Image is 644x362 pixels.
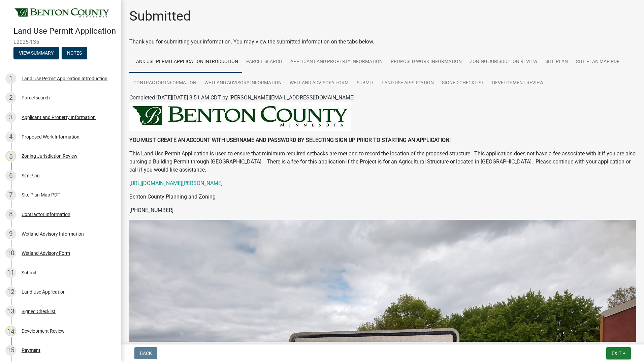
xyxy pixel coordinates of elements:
button: Notes [62,47,87,59]
p: Benton County Planning and Zoning [129,193,636,201]
div: 14 [5,326,16,336]
div: 7 [5,189,16,200]
div: 3 [5,112,16,123]
div: 2 [5,92,16,103]
div: 12 [5,286,16,297]
p: [PHONE_NUMBER] [129,206,636,214]
span: Completed [DATE][DATE] 8:51 AM CDT by [PERSON_NAME][EMAIL_ADDRESS][DOMAIN_NAME] [129,94,355,101]
wm-modal-confirm: Summary [13,51,59,56]
div: Wetland Advisory Form [22,251,70,255]
wm-modal-confirm: Notes [62,51,87,56]
a: [URL][DOMAIN_NAME][PERSON_NAME] [129,180,223,186]
div: Parcel search [22,95,50,100]
a: Parcel search [242,51,286,73]
div: Thank you for submitting your information. You may view the submitted information on the tabs below. [129,38,636,46]
span: L2025-135 [13,39,108,45]
a: Site Plan Map PDF [572,51,623,73]
a: Proposed Work Information [387,51,466,73]
div: 8 [5,209,16,220]
div: 13 [5,306,16,317]
div: 15 [5,345,16,356]
img: BENTON_HEADER_6a8b96a6-b3ba-419c-b71a-ca67a580911a.jfif [129,102,351,131]
a: Applicant and Property Information [286,51,387,73]
div: 11 [5,267,16,278]
span: Back [140,351,152,356]
a: Site Plan [541,51,572,73]
div: 5 [5,151,16,161]
div: 1 [5,73,16,84]
a: Zoning Jurisdiction Review [466,51,541,73]
div: 4 [5,131,16,142]
a: Contractor Information [129,72,200,94]
div: Contractor Information [22,212,70,217]
a: Signed Checklist [438,72,488,94]
button: View Summary [13,47,59,59]
div: 9 [5,229,16,239]
a: Land Use Application [378,72,438,94]
p: This Land Use Permit Application is used to ensure that minimum required setbacks are met and to ... [129,150,636,174]
button: Back [134,347,157,359]
a: Wetland Advisory Form [286,72,353,94]
a: Submit [353,72,378,94]
div: Applicant and Property Information [22,115,96,120]
h1: Submitted [129,8,191,24]
button: Exit [606,347,631,359]
div: Payment [22,348,40,353]
div: Signed Checklist [22,309,56,314]
div: Land Use Permit Application Introduction [22,76,107,81]
div: Wetland Advisory Information [22,232,84,236]
div: 6 [5,170,16,181]
a: Land Use Permit Application Introduction [129,51,242,73]
div: Zoning Jurisdiction Review [22,154,77,158]
strong: YOU MUST CREATE AN ACCOUNT WITH USERNAME AND PASSWORD BY SELECTING SIGN UP PRIOR TO STARTING AN A... [129,137,451,143]
div: Land Use Application [22,290,66,294]
a: Wetland Advisory Information [200,72,286,94]
div: Development Review [22,329,65,333]
div: 10 [5,248,16,259]
div: Submit [22,270,36,275]
div: Proposed Work Information [22,134,79,139]
h4: Land Use Permit Application [13,26,116,36]
a: Development Review [488,72,547,94]
img: Benton County, Minnesota [13,7,110,19]
div: Site Plan [22,173,40,178]
div: Site Plan Map PDF [22,192,60,197]
span: Exit [612,351,621,356]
